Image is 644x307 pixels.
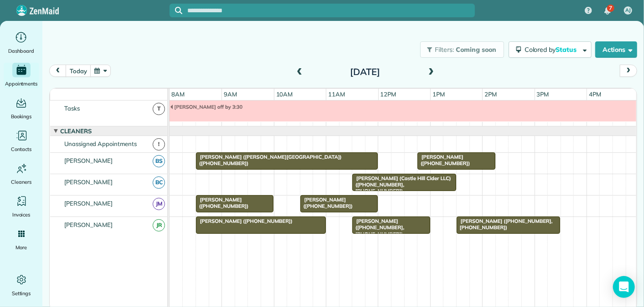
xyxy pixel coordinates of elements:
[525,45,580,54] span: Colored by
[62,157,115,164] span: [PERSON_NAME]
[15,243,27,252] span: More
[11,112,32,121] span: Bookings
[435,45,454,54] span: Filters:
[5,79,38,88] span: Appointments
[62,140,139,147] span: Unassigned Appointments
[153,198,165,210] span: JM
[11,145,31,154] span: Contacts
[170,7,182,14] button: Focus search
[483,91,499,98] span: 2pm
[556,45,578,54] span: Status
[4,30,39,55] a: Dashboard
[4,96,39,121] a: Bookings
[11,177,31,186] span: Cleaners
[153,155,165,167] span: BS
[431,91,447,98] span: 1pm
[66,65,91,77] button: today
[196,196,249,209] span: [PERSON_NAME] ([PHONE_NUMBER])
[153,103,165,115] span: T
[4,161,39,186] a: Cleaners
[49,65,67,77] button: prev
[62,178,115,186] span: [PERSON_NAME]
[4,63,39,88] a: Appointments
[613,276,635,298] div: Open Intercom Messenger
[175,7,182,14] svg: Focus search
[153,219,165,232] span: JR
[417,154,470,166] span: [PERSON_NAME] ([PHONE_NUMBER])
[4,194,39,219] a: Invoices
[4,272,39,298] a: Settings
[300,196,353,209] span: [PERSON_NAME] ([PHONE_NUMBER])
[352,175,451,195] span: [PERSON_NAME] (Castle Hill Cider LLC) ([PHONE_NUMBER], [PHONE_NUMBER])
[58,127,93,135] span: Cleaners
[62,200,115,207] span: [PERSON_NAME]
[595,41,637,58] button: Actions
[170,104,243,110] span: [PERSON_NAME] off by 3:30
[352,218,404,237] span: [PERSON_NAME] ([PHONE_NUMBER], [PHONE_NUMBER])
[456,218,553,231] span: [PERSON_NAME] ([PHONE_NUMBER], [PHONE_NUMBER])
[62,221,115,228] span: [PERSON_NAME]
[274,91,295,98] span: 10am
[153,176,165,189] span: BC
[509,41,592,58] button: Colored byStatus
[170,91,186,98] span: 8am
[598,1,617,21] div: 7 unread notifications
[456,45,497,54] span: Coming soon
[620,65,637,77] button: next
[222,91,239,98] span: 9am
[196,218,293,224] span: [PERSON_NAME] ([PHONE_NUMBER])
[625,7,631,14] span: AJ
[326,91,347,98] span: 11am
[153,138,165,151] span: !
[12,289,31,298] span: Settings
[4,128,39,154] a: Contacts
[587,91,603,98] span: 4pm
[308,67,422,77] h2: [DATE]
[535,91,551,98] span: 3pm
[62,105,82,112] span: Tasks
[609,5,612,12] span: 7
[196,154,342,166] span: [PERSON_NAME] ([PERSON_NAME][GEOGRAPHIC_DATA]) ([PHONE_NUMBER])
[379,91,398,98] span: 12pm
[12,210,31,219] span: Invoices
[8,46,34,55] span: Dashboard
